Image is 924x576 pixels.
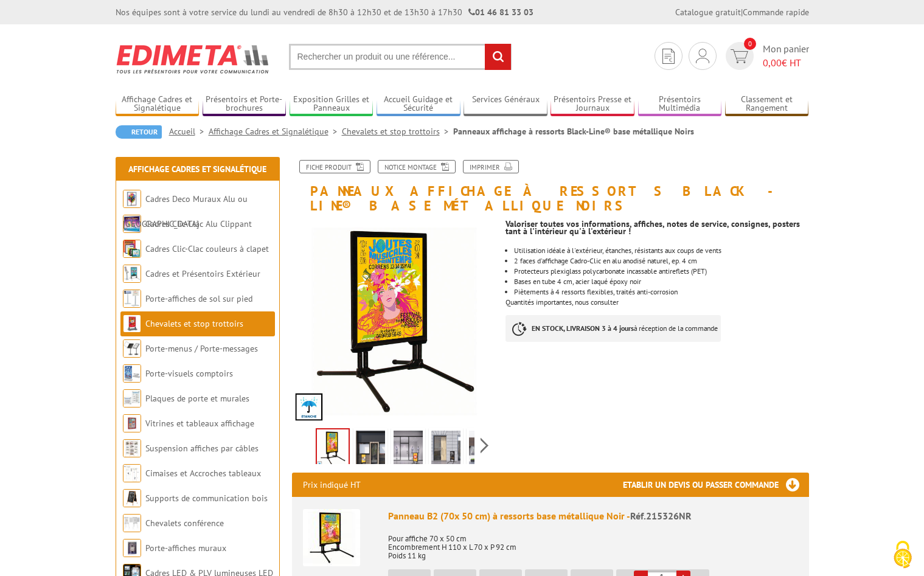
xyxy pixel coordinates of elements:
[145,518,224,529] a: Chevalets conférence
[145,418,254,429] a: Vitrines et tableaux affichage
[388,526,798,560] p: Pour affiche 70 x 50 cm Encombrement H 110 x L 70 x P 92 cm Poids 11 kg
[123,514,141,532] img: Chevalets conférence
[123,190,141,208] img: Cadres Deco Muraux Alu ou Bois
[145,218,252,229] a: Cadres Clic-Clac Alu Clippant
[463,160,519,173] a: Imprimer
[763,57,782,69] span: 0,00
[532,324,634,333] strong: EN STOCK, LIVRAISON 3 à 4 jours
[303,473,361,497] p: Prix indiqué HT
[763,56,809,70] span: € HT
[514,257,808,265] li: 2 faces d'affichage Cadro-Clic en alu anodisé naturel, ep. 4 cm
[123,290,141,308] img: Porte-affiches de sol sur pied
[431,431,460,468] img: panneaux_affichage_a_ressorts_base_metallique_gris_alu_215326nr_3bis.jpg
[116,6,533,18] div: Nos équipes sont à votre service du lundi au vendredi de 8h30 à 12h30 et de 13h30 à 17h30
[289,44,512,70] input: Rechercher un produit ou une référence...
[468,7,533,18] strong: 01 46 81 33 03
[116,94,200,114] a: Affichage Cadres et Signalétique
[662,49,675,64] img: devis rapide
[123,389,141,408] img: Plaques de porte et murales
[453,125,694,137] li: Panneaux affichage à ressorts Black-Line® base métallique Noirs
[145,243,269,254] a: Cadres Clic-Clac couleurs à clapet
[505,213,818,354] div: Quantités importantes, nous consulter
[551,94,634,114] a: Présentoirs Presse et Journaux
[123,414,141,432] img: Vitrines et tableaux affichage
[145,318,243,329] a: Chevalets et stop trottoirs
[505,315,721,342] p: à réception de la commande
[123,265,141,283] img: Cadres et Présentoirs Extérieur
[145,343,258,354] a: Porte-menus / Porte-messages
[763,42,809,70] span: Mon panier
[356,431,385,468] img: panneaux_affichage_a_ressorts_base_metallique_gris_alu_215326nr_2bis.jpg
[342,126,453,137] a: Chevalets et stop trottoirs
[514,278,808,285] li: Bases en tube 4 cm, acier laqué époxy noir
[377,94,460,114] a: Accueil Guidage et Sécurité
[469,431,498,468] img: panneaux_affichage_a_ressorts_base_metallique_gris_alu_215326nr_5.jpg
[145,393,249,404] a: Plaques de porte et murales
[290,94,373,114] a: Exposition Grilles et Panneaux
[514,268,808,275] li: Protecteurs plexiglass polycarbonate incassable antireflets (PET)
[638,94,722,114] a: Présentoirs Multimédia
[203,94,287,114] a: Présentoirs et Porte-brochures
[743,7,809,18] a: Commande rapide
[731,49,748,63] img: devis rapide
[145,268,260,279] a: Cadres et Présentoirs Extérieur
[209,126,342,137] a: Affichage Cadres et Signalétique
[485,44,511,70] input: rechercher
[394,431,423,468] img: panneaux_affichage_a_ressorts_base_metallique_gris_alu_215326nr_4.jpg
[675,6,809,18] div: |
[123,489,141,507] img: Supports de communication bois
[514,288,808,296] li: Piètements à 4 ressorts flexibles, traités anti-corrosion
[145,443,259,454] a: Suspension affiches par câbles
[123,240,141,258] img: Cadres Clic-Clac couleurs à clapet
[744,38,756,50] span: 0
[116,36,271,82] img: Edimeta
[145,368,233,379] a: Porte-visuels comptoirs
[169,126,209,137] a: Accueil
[317,429,349,467] img: chevalets_et_stop_trottoirs_215320nr.jpg
[283,160,818,213] h1: Panneaux affichage à ressorts Black-Line® base métallique Noirs
[123,314,141,333] img: Chevalets et stop trottoirs
[123,193,248,229] a: Cadres Deco Muraux Alu ou [GEOGRAPHIC_DATA]
[464,94,547,114] a: Services Généraux
[123,364,141,383] img: Porte-visuels comptoirs
[123,539,141,557] img: Porte-affiches muraux
[128,164,266,175] a: Affichage Cadres et Signalétique
[145,468,261,479] a: Cimaises et Accroches tableaux
[725,94,809,114] a: Classement et Rangement
[696,49,709,63] img: devis rapide
[123,464,141,482] img: Cimaises et Accroches tableaux
[388,509,798,523] div: Panneau B2 (70x 50 cm) à ressorts base métallique Noir -
[888,540,918,570] img: Cookies (fenêtre modale)
[881,535,924,576] button: Cookies (fenêtre modale)
[123,339,141,358] img: Porte-menus / Porte-messages
[145,493,268,504] a: Supports de communication bois
[675,7,741,18] a: Catalogue gratuit
[378,160,456,173] a: Notice Montage
[505,218,800,237] strong: Valoriser toutes vos informations, affiches, notes de service, consignes, posters tant à l'intéri...
[630,510,692,522] span: Réf.215326NR
[145,293,252,304] a: Porte-affiches de sol sur pied
[623,473,809,497] h3: Etablir un devis ou passer commande
[514,247,808,254] li: Utilisation idéale à l'extérieur, étanches, résistants aux coups de vents
[292,219,497,424] img: chevalets_et_stop_trottoirs_215320nr.jpg
[723,42,809,70] a: devis rapide 0 Mon panier 0,00€ HT
[123,439,141,457] img: Suspension affiches par câbles
[479,435,490,456] span: Next
[116,125,162,139] a: Retour
[303,509,360,566] img: Panneau B2 (70x 50 cm) à ressorts base métallique Noir
[299,160,370,173] a: Fiche produit
[145,543,226,553] a: Porte-affiches muraux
